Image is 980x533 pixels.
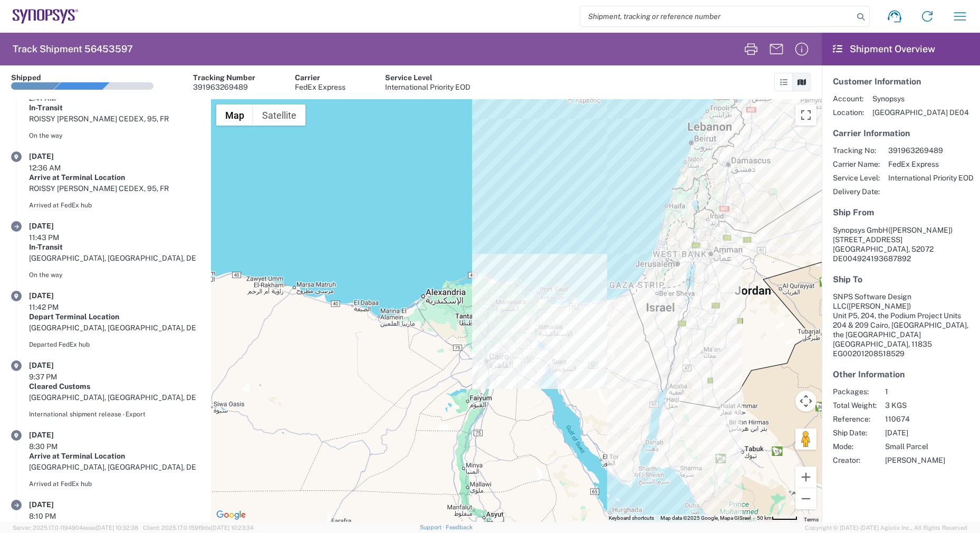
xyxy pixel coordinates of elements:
[833,428,877,437] span: Ship Date:
[833,235,902,244] span: [STREET_ADDRESS]
[253,104,305,126] button: Show satellite imagery
[193,82,255,92] div: 391963269489
[888,173,974,183] span: International Priority EOD
[295,73,345,82] div: Carrier
[29,360,82,370] div: [DATE]
[29,340,200,349] div: Departed FedEx hub
[214,508,248,522] img: Google
[872,94,969,103] span: Synopsys
[29,114,200,123] div: ROISSY [PERSON_NAME] CEDEX, 95, FR
[385,82,470,92] div: International Priority EOD
[833,108,864,117] span: Location:
[29,442,82,451] div: 8:30 PM
[885,414,945,424] span: 110674
[843,349,905,358] span: 00201208518529
[847,302,911,310] span: ([PERSON_NAME])
[754,515,801,522] button: Map Scale: 50 km per 45 pixels
[795,104,816,126] button: Toggle fullscreen view
[888,146,974,155] span: 391963269489
[29,221,82,231] div: [DATE]
[833,225,969,263] address: [GEOGRAPHIC_DATA], 52072 DE
[29,173,200,182] div: Arrive at Terminal Location
[660,515,751,521] span: Map data ©2025 Google, Mapa GISrael
[833,94,864,103] span: Account:
[833,173,880,183] span: Service Level:
[29,131,200,140] div: On the way
[609,515,654,522] button: Keyboard shortcuts
[795,467,816,488] button: Zoom in
[804,517,819,522] a: Terms
[214,508,248,522] a: Open this area in Google Maps (opens a new window)
[29,270,200,280] div: On the way
[29,233,82,242] div: 11:43 PM
[29,393,200,402] div: [GEOGRAPHIC_DATA], [GEOGRAPHIC_DATA], DE
[29,103,200,112] div: In-Transit
[95,525,138,531] span: [DATE] 10:32:38
[13,43,133,55] h2: Track Shipment 56453597
[216,104,253,126] button: Show street map
[29,184,200,193] div: ROISSY [PERSON_NAME] CEDEX, 95, FR
[143,525,254,531] span: Client: 2025.17.0-159f9de
[420,524,446,530] a: Support
[833,77,969,87] h5: Customer Information
[885,428,945,437] span: [DATE]
[29,372,82,382] div: 9:37 PM
[833,369,969,379] h5: Other Information
[29,291,82,300] div: [DATE]
[833,226,888,234] span: Synopsys GmbH
[833,128,969,138] h5: Carrier Information
[833,414,877,424] span: Reference:
[29,163,82,173] div: 12:36 AM
[29,410,200,419] div: International shipment release - Export
[805,523,967,532] span: Copyright © [DATE]-[DATE] Agistix Inc., All Rights Reserved
[580,6,853,26] input: Shipment, tracking or reference number
[29,312,200,321] div: Depart Terminal Location
[29,201,200,210] div: Arrived at FedEx hub
[13,525,138,531] span: Server: 2025.17.0-1194904eeae
[29,462,200,472] div: [GEOGRAPHIC_DATA], [GEOGRAPHIC_DATA], DE
[795,488,816,509] button: Zoom out
[29,500,82,509] div: [DATE]
[29,521,200,530] div: In-Transit
[888,159,974,169] span: FedEx Express
[11,73,41,82] div: Shipped
[843,254,911,263] span: 004924193687892
[833,292,969,358] address: [GEOGRAPHIC_DATA], 11835 EG
[833,292,968,339] span: SNPS Software Design LLC Unit P5, 204, the Podium Project Units 204 & 209 Cairo, [GEOGRAPHIC_DATA...
[29,253,200,263] div: [GEOGRAPHIC_DATA], [GEOGRAPHIC_DATA], DE
[833,207,969,217] h5: Ship From
[795,391,816,412] button: Map camera controls
[29,242,200,252] div: In-Transit
[833,274,969,284] h5: Ship To
[833,146,880,155] span: Tracking No:
[193,73,255,82] div: Tracking Number
[29,323,200,332] div: [GEOGRAPHIC_DATA], [GEOGRAPHIC_DATA], DE
[29,151,82,161] div: [DATE]
[885,442,945,451] span: Small Parcel
[446,524,473,530] a: Feedback
[211,525,254,531] span: [DATE] 10:23:34
[888,226,953,234] span: ([PERSON_NAME])
[757,515,772,521] span: 50 km
[833,387,877,396] span: Packages:
[872,108,969,117] span: [GEOGRAPHIC_DATA] DE04
[29,430,82,440] div: [DATE]
[885,455,945,465] span: [PERSON_NAME]
[29,479,200,489] div: Arrived at FedEx hub
[833,455,877,465] span: Creator:
[833,187,880,196] span: Delivery Date:
[833,401,877,410] span: Total Weight:
[833,442,877,451] span: Mode:
[29,382,200,391] div: Cleared Customs
[295,82,345,92] div: FedEx Express
[385,73,470,82] div: Service Level
[29,451,200,461] div: Arrive at Terminal Location
[885,401,945,410] span: 3 KGS
[29,302,82,312] div: 11:42 PM
[885,387,945,396] span: 1
[29,511,82,521] div: 8:10 PM
[822,33,980,65] header: Shipment Overview
[795,429,816,450] button: Drag Pegman onto the map to open Street View
[833,159,880,169] span: Carrier Name:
